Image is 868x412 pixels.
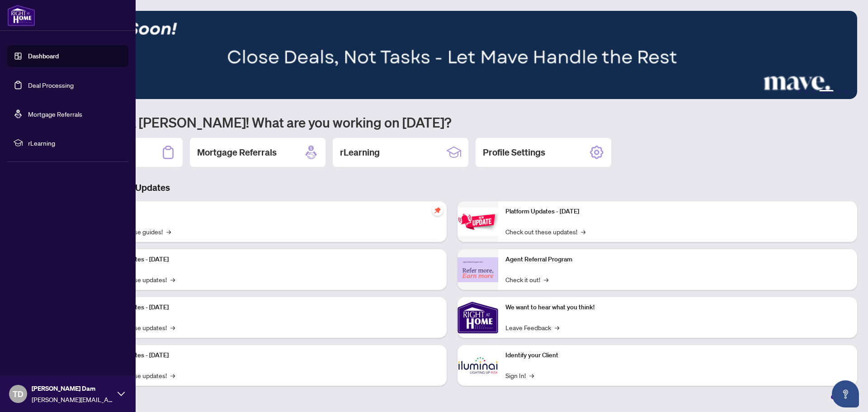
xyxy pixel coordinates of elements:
span: → [581,227,585,237]
span: → [170,275,175,284]
img: logo [7,5,35,26]
a: Mortgage Referrals [28,110,82,118]
span: [PERSON_NAME] Dam [32,384,113,393]
p: Agent Referral Program [505,255,850,265]
img: We want to hear what you think! [458,297,498,338]
img: Identify your Client [458,345,498,386]
span: → [544,275,548,284]
span: → [555,322,559,332]
p: Platform Updates - [DATE] [95,255,439,265]
p: Platform Updates - [DATE] [505,207,850,217]
span: pushpin [432,205,443,216]
p: Identify your Client [505,350,850,360]
a: Dashboard [28,52,59,60]
button: 3 [812,90,816,94]
img: Agent Referral Program [458,257,498,282]
a: Sign In!→ [505,370,534,380]
button: 4 [819,90,834,94]
button: 5 [837,90,841,94]
span: TD [13,388,24,400]
h2: rLearning [340,146,380,159]
span: rLearning [28,138,122,148]
button: 6 [844,90,848,94]
p: Platform Updates - [DATE] [95,303,439,313]
a: Check out these updates!→ [505,227,585,237]
a: Deal Processing [28,81,74,89]
button: 2 [805,90,808,94]
h3: Brokerage & Industry Updates [47,181,857,194]
img: Platform Updates - June 23, 2025 [458,208,498,236]
button: Open asap [832,380,859,407]
button: 1 [797,90,801,94]
span: → [170,370,175,380]
h2: Mortgage Referrals [197,146,277,159]
p: Platform Updates - [DATE] [95,350,439,360]
a: Leave Feedback→ [505,322,559,332]
span: → [170,322,175,332]
span: → [166,227,171,237]
a: Check it out!→ [505,275,548,284]
span: → [529,370,534,380]
span: [PERSON_NAME][EMAIL_ADDRESS][DOMAIN_NAME] [32,394,113,404]
h2: Profile Settings [483,146,545,159]
h1: Welcome back [PERSON_NAME]! What are you working on [DATE]? [47,114,857,131]
img: Slide 3 [47,11,857,99]
p: We want to hear what you think! [505,303,850,313]
p: Self-Help [95,207,439,217]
